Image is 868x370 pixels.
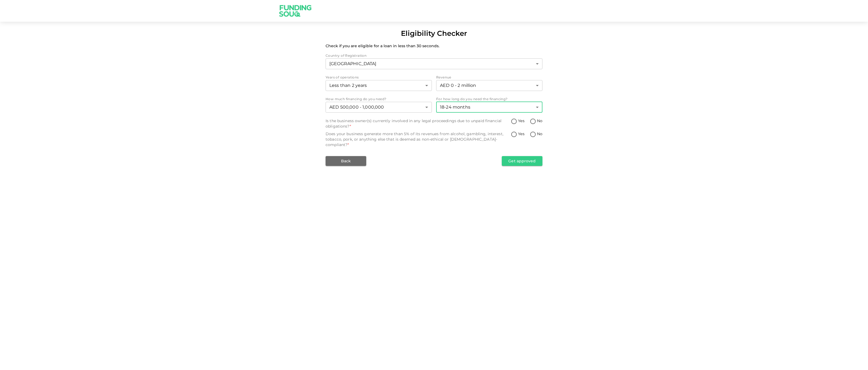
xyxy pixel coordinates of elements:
[401,28,467,39] div: Eligibility Checker
[329,105,384,110] span: AED 500,000 - 1,000,000
[436,102,542,113] div: howLongFinancing
[436,75,451,79] span: Revenue
[326,102,432,113] div: howMuchAmountNeeded
[326,75,359,79] span: Years of operations
[326,58,542,69] div: countryOfRegistration
[326,53,367,58] span: Country of Registration
[436,97,508,101] span: For how long do you need the financing?
[326,80,432,91] div: yearsOfOperations
[518,131,524,137] span: Yes
[537,131,542,137] span: No
[326,97,386,101] span: How much financing do you need?
[326,156,366,166] button: Back
[326,118,511,129] div: Is the business owner(s) currently involved in any legal proceedings due to unpaid financial obli...
[326,43,542,49] p: Check if you are eligible for a loan in less than 30 seconds.
[326,131,511,147] div: Does your business generate more than 5% of its revenues from alcohol, gambling, interest, tobacc...
[502,156,542,166] button: Get approved
[436,80,542,91] div: revenue
[518,118,524,124] span: Yes
[537,118,542,124] span: No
